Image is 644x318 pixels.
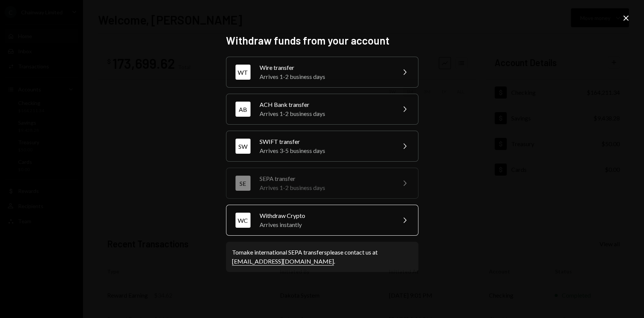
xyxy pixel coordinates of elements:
button: WCWithdraw CryptoArrives instantly [226,205,418,236]
h2: Withdraw funds from your account [226,33,418,48]
div: To make international SEPA transfers please contact us at . [232,248,412,266]
div: Arrives instantly [260,220,391,229]
div: SW [235,139,251,154]
button: SWSWIFT transferArrives 3-5 business days [226,131,418,162]
div: SWIFT transfer [260,137,391,146]
div: WT [235,65,251,80]
div: Wire transfer [260,63,391,72]
div: ACH Bank transfer [260,100,391,109]
div: Arrives 3-5 business days [260,146,391,155]
button: ABACH Bank transferArrives 1-2 business days [226,94,418,125]
a: [EMAIL_ADDRESS][DOMAIN_NAME] [232,258,334,266]
div: Withdraw Crypto [260,211,391,220]
div: SEPA transfer [260,174,391,183]
div: Arrives 1-2 business days [260,72,391,81]
div: WC [235,213,251,228]
div: AB [235,102,251,117]
div: Arrives 1-2 business days [260,109,391,118]
div: SE [235,176,251,191]
div: Arrives 1-2 business days [260,183,391,192]
button: WTWire transferArrives 1-2 business days [226,57,418,88]
button: SESEPA transferArrives 1-2 business days [226,168,418,199]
